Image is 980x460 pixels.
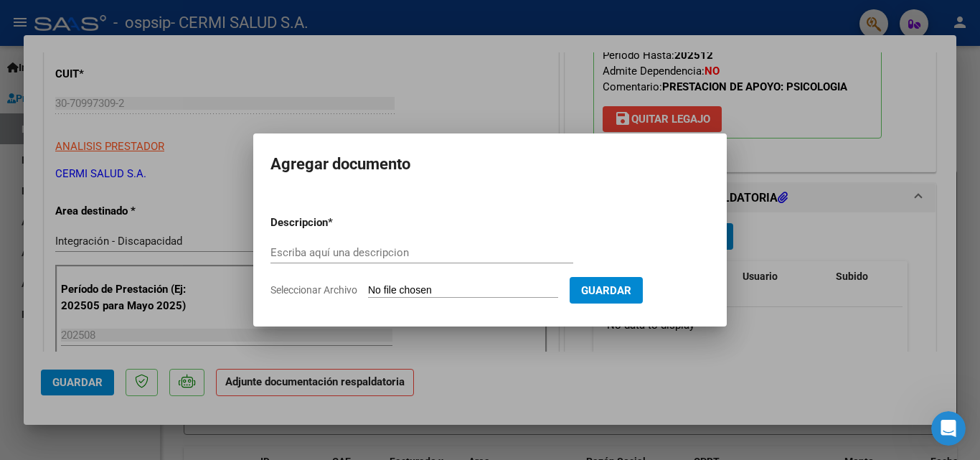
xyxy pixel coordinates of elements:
p: Descripcion [270,215,402,231]
button: Guardar [570,277,643,304]
iframe: Intercom live chat [931,411,966,446]
span: Seleccionar Archivo [270,284,357,296]
h2: Agregar documento [270,151,710,178]
span: Guardar [581,284,631,297]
